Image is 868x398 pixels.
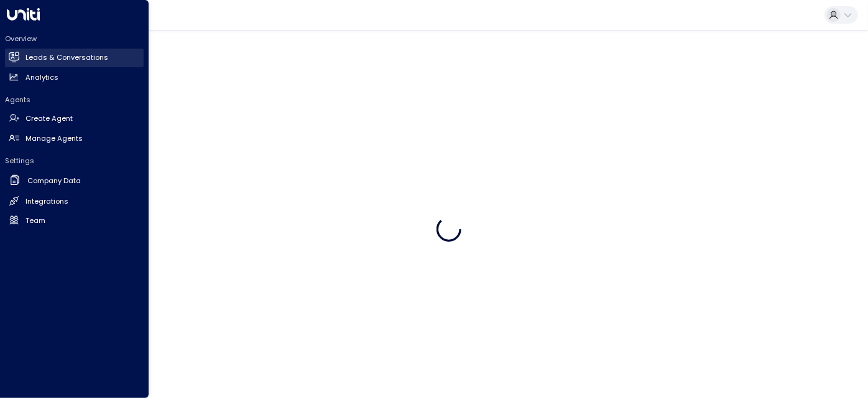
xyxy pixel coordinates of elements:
[5,192,144,211] a: Integrations
[5,34,144,44] h2: Overview
[5,68,144,87] a: Analytics
[5,95,144,105] h2: Agents
[5,49,144,67] a: Leads & Conversations
[5,211,144,230] a: Team
[25,133,83,144] h2: Manage Agents
[25,196,68,207] h2: Integrations
[25,113,73,124] h2: Create Agent
[5,110,144,128] a: Create Agent
[5,171,144,191] a: Company Data
[5,156,144,166] h2: Settings
[5,129,144,148] a: Manage Agents
[27,176,81,186] h2: Company Data
[25,216,45,226] h2: Team
[25,72,58,83] h2: Analytics
[25,52,108,63] h2: Leads & Conversations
